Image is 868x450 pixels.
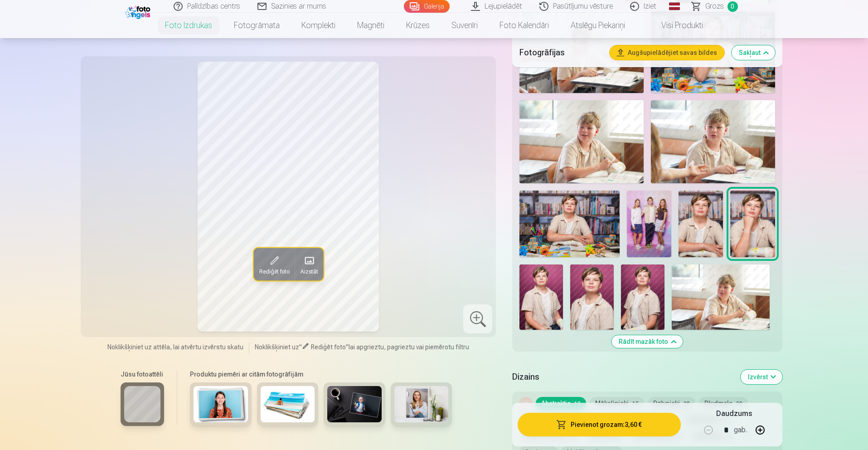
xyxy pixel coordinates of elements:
[223,13,291,38] a: Fotogrāmata
[349,343,469,351] span: lai apgrieztu, pagrieztu vai piemērotu filtru
[291,13,346,38] a: Komplekti
[632,401,639,407] span: 15
[684,401,690,407] span: 28
[253,248,295,280] button: Rediģēt foto
[732,45,775,60] button: Sakļaut
[736,401,742,407] span: 20
[518,413,680,436] button: Pievienot grozam:3,60 €
[590,397,644,410] button: Mākslinieki15
[512,371,733,383] h5: Dizains
[727,1,738,12] span: 0
[154,13,223,38] a: Foto izdrukas
[636,13,714,38] a: Visi produkti
[574,401,581,407] span: 12
[716,408,752,419] h5: Daudzums
[441,13,489,38] a: Suvenīri
[648,397,695,410] button: Dzīvnieki28
[519,46,602,59] h5: Fotogrāfijas
[311,343,346,351] span: Rediģēt foto
[611,335,683,348] button: Rādīt mazāk foto
[699,397,748,410] button: Pludmale20
[121,370,164,379] h6: Jūsu fotoattēli
[346,13,395,38] a: Magnēti
[734,419,747,441] div: gab.
[536,397,586,410] button: Abstraktie12
[107,342,243,352] span: Noklikšķiniet uz attēla, lai atvērtu izvērstu skatu
[259,268,289,275] span: Rediģēt foto
[125,4,153,19] img: /fa1
[705,1,724,12] span: Grozs
[346,343,349,351] span: "
[295,248,323,280] button: Aizstāt
[489,13,560,38] a: Foto kalendāri
[186,370,456,379] h6: Produktu piemēri ar citām fotogrāfijām
[299,343,302,351] span: "
[255,343,299,351] span: Noklikšķiniet uz
[741,370,782,384] button: Izvērst
[560,13,636,38] a: Atslēgu piekariņi
[300,268,318,275] span: Aizstāt
[395,13,441,38] a: Krūzes
[610,45,724,60] button: Augšupielādējiet savas bildes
